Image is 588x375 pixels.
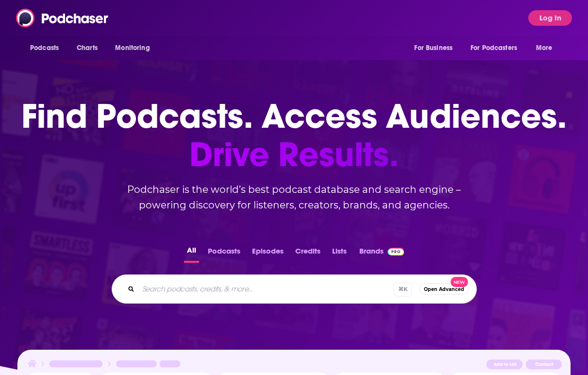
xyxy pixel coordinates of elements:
img: Podchaser Pro [387,248,404,256]
span: Monitoring [115,41,150,55]
span: Podcasts [30,41,59,55]
span: Open Advanced [424,287,464,292]
a: Charts [70,39,103,57]
span: Charts [77,41,98,55]
button: All [184,244,199,263]
button: Credits [292,244,323,263]
img: Podchaser - Follow, Share and Rate Podcasts [16,9,109,27]
span: Drive Results. [21,136,567,174]
span: More [536,41,553,55]
button: open menu [108,39,162,57]
span: For Podcasters [470,41,517,55]
button: Open AdvancedNew [420,283,469,295]
a: BrandsPodchaser Pro [359,244,404,263]
button: open menu [464,39,531,57]
h2: Podchaser is the world’s best podcast database and search engine – powering discovery for listene... [100,182,488,213]
span: For Business [414,41,453,55]
div: Search podcasts, credits, & more... [112,274,477,304]
button: open menu [407,39,465,57]
h1: Find Podcasts. Access Audiences. [21,97,567,174]
button: Log In [528,10,572,26]
button: Episodes [249,244,286,263]
span: ⌘ K [394,282,412,296]
button: Podcasts [205,244,243,263]
button: open menu [23,39,71,57]
button: open menu [529,39,565,57]
img: Podcast Insights Header [26,358,561,372]
input: Search podcasts, credits, & more... [138,281,394,297]
button: Lists [329,244,350,263]
span: New [451,277,468,287]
